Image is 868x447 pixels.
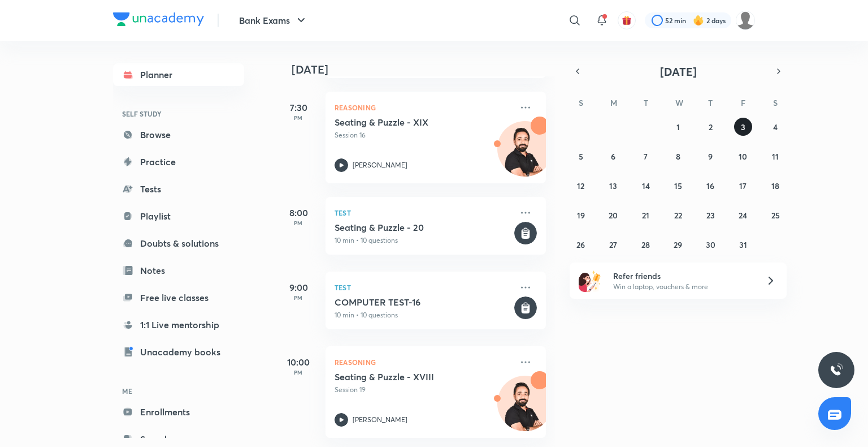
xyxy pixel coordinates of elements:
a: Tests [113,178,244,200]
abbr: October 23, 2025 [706,210,715,221]
p: Reasoning [335,101,512,114]
button: October 22, 2025 [669,206,687,224]
button: October 14, 2025 [637,177,655,195]
abbr: October 6, 2025 [611,151,615,162]
button: October 15, 2025 [669,177,687,195]
abbr: October 19, 2025 [577,210,585,221]
p: Session 16 [335,130,512,140]
button: October 10, 2025 [734,147,752,165]
abbr: October 18, 2025 [771,180,779,191]
button: October 19, 2025 [572,206,590,224]
button: October 4, 2025 [766,118,784,136]
h5: 7:30 [276,101,321,114]
h6: SELF STUDY [113,104,244,123]
abbr: Friday [741,97,745,108]
abbr: October 8, 2025 [676,151,680,162]
img: referral [579,269,601,292]
abbr: October 10, 2025 [739,151,747,162]
abbr: October 22, 2025 [674,210,682,221]
abbr: October 17, 2025 [739,180,747,191]
button: October 25, 2025 [766,206,784,224]
a: Playlist [113,205,244,227]
button: October 18, 2025 [766,177,784,195]
a: Enrollments [113,401,244,423]
abbr: October 1, 2025 [676,122,680,132]
a: Unacademy books [113,341,244,363]
abbr: October 24, 2025 [739,210,747,221]
abbr: October 5, 2025 [579,151,583,162]
p: PM [276,114,321,121]
h6: Refer friends [613,270,752,282]
p: [PERSON_NAME] [353,415,407,425]
abbr: October 20, 2025 [609,210,618,221]
button: [DATE] [585,63,771,79]
abbr: Wednesday [675,97,683,108]
button: October 17, 2025 [734,177,752,195]
button: October 31, 2025 [734,235,752,253]
button: avatar [618,11,636,29]
button: October 29, 2025 [669,235,687,253]
abbr: October 16, 2025 [706,180,714,191]
abbr: Thursday [708,97,713,108]
h5: COMPUTER TEST-16 [335,296,512,308]
h5: 10:00 [276,355,321,369]
abbr: October 30, 2025 [706,239,715,250]
button: October 16, 2025 [701,177,719,195]
button: October 27, 2025 [604,235,622,253]
abbr: October 2, 2025 [709,122,713,132]
button: October 11, 2025 [766,147,784,165]
button: Bank Exams [232,9,315,32]
p: PM [276,369,321,376]
button: October 5, 2025 [572,147,590,165]
p: 10 min • 10 questions [335,310,512,320]
abbr: October 7, 2025 [644,151,648,162]
p: [PERSON_NAME] [353,160,407,170]
img: ttu [830,363,843,377]
abbr: October 26, 2025 [576,239,585,250]
h6: ME [113,381,244,401]
button: October 2, 2025 [701,118,719,136]
h4: [DATE] [292,63,557,76]
a: Practice [113,151,244,173]
p: 10 min • 10 questions [335,235,512,246]
img: Avatar [498,382,552,436]
p: Session 19 [335,385,512,395]
button: October 23, 2025 [701,206,719,224]
a: Doubts & solutions [113,232,244,255]
button: October 6, 2025 [604,147,622,165]
button: October 21, 2025 [637,206,655,224]
button: October 8, 2025 [669,147,687,165]
abbr: October 21, 2025 [642,210,649,221]
img: Company Logo [113,12,204,26]
abbr: Sunday [579,97,583,108]
abbr: October 9, 2025 [708,151,713,162]
h5: Seating & Puzzle - 20 [335,222,512,233]
button: October 12, 2025 [572,177,590,195]
a: 1:1 Live mentorship [113,313,244,336]
a: Free live classes [113,286,244,309]
abbr: October 27, 2025 [609,239,617,250]
p: PM [276,294,321,301]
img: shruti garg [736,11,755,30]
button: October 9, 2025 [701,147,719,165]
abbr: Saturday [773,97,778,108]
abbr: October 11, 2025 [772,151,779,162]
button: October 1, 2025 [669,118,687,136]
a: Company Logo [113,12,204,29]
button: October 28, 2025 [637,235,655,253]
h5: 9:00 [276,281,321,294]
abbr: October 14, 2025 [642,180,650,191]
button: October 26, 2025 [572,235,590,253]
h5: Seating & Puzzle - XVIII [335,371,475,382]
abbr: October 29, 2025 [674,239,682,250]
a: Browse [113,123,244,146]
img: streak [693,15,704,26]
button: October 20, 2025 [604,206,622,224]
abbr: Tuesday [644,97,648,108]
h5: Seating & Puzzle - XIX [335,117,475,128]
p: Win a laptop, vouchers & more [613,282,752,292]
button: October 3, 2025 [734,118,752,136]
abbr: October 31, 2025 [739,239,747,250]
a: Notes [113,259,244,282]
button: October 24, 2025 [734,206,752,224]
